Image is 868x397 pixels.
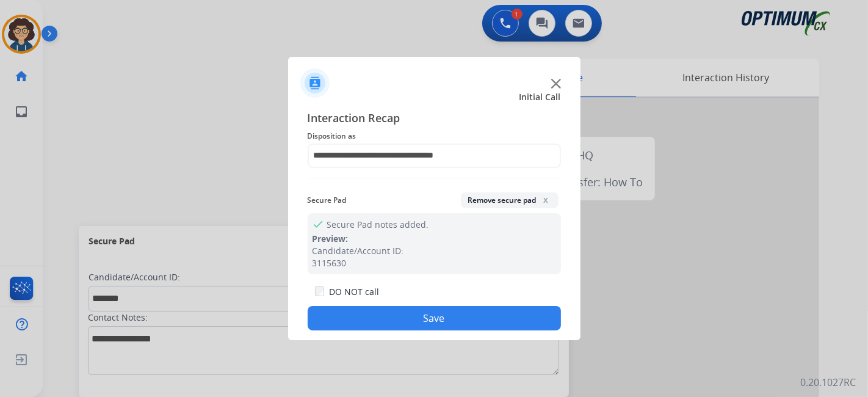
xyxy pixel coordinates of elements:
[800,375,856,390] p: 0.20.1027RC
[308,306,561,330] button: Save
[313,245,556,269] div: Candidate/Account ID: 3115630
[519,91,561,103] span: Initial Call
[308,193,347,208] span: Secure Pad
[308,178,561,178] img: contact-recap-line.svg
[308,129,561,144] span: Disposition as
[541,195,551,205] span: x
[308,213,561,274] div: Secure Pad notes added.
[308,109,561,129] span: Interaction Recap
[313,218,322,228] mat-icon: check
[329,286,379,298] label: DO NOT call
[300,68,330,98] img: contactIcon
[313,233,349,244] span: Preview:
[461,192,559,208] button: Remove secure padx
